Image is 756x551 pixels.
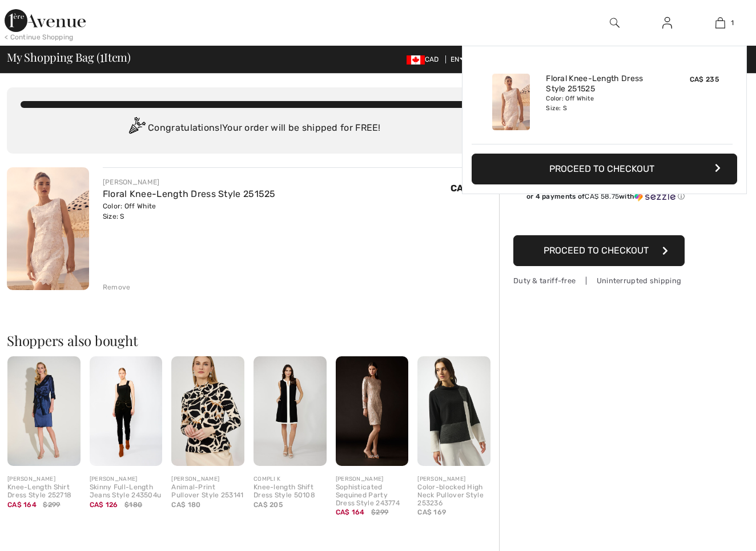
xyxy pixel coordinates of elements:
span: Proceed to Checkout [544,245,649,256]
div: Animal-Print Pullover Style 253141 [171,484,244,500]
img: Floral Knee-Length Dress Style 251525 [7,167,89,290]
a: Floral Knee-Length Dress Style 251525 [546,74,658,94]
span: CA$ 180 [171,501,200,509]
div: [PERSON_NAME] [417,475,490,484]
div: Duty & tariff-free | Uninterrupted shipping [513,275,685,286]
div: Sophisticated Sequined Party Dress Style 243774 [336,484,409,507]
div: < Continue Shopping [5,32,74,42]
div: Color: Off White Size: S [546,94,658,112]
a: Floral Knee-Length Dress Style 251525 [103,188,276,199]
div: [PERSON_NAME] [336,475,409,484]
span: $299 [371,507,388,517]
h2: Shoppers also bought [7,333,499,347]
button: Proceed to Checkout [472,154,737,184]
div: [PERSON_NAME] [103,177,276,187]
img: Floral Knee-Length Dress Style 251525 [492,74,530,130]
span: CA$ 126 [90,501,118,509]
a: 1 [694,16,746,30]
img: My Info [662,16,672,30]
div: Color-blocked High Neck Pullover Style 253236 [417,484,490,507]
span: CAD [407,55,444,63]
img: Knee-length Shift Dress Style 50108 [254,356,327,465]
img: Animal-Print Pullover Style 253141 [171,356,244,465]
img: Canadian Dollar [407,55,425,65]
img: Congratulation2.svg [125,117,148,140]
div: Knee-length Shift Dress Style 50108 [254,484,327,500]
img: Color-blocked High Neck Pullover Style 253236 [417,356,490,465]
button: Proceed to Checkout [513,235,685,266]
span: CA$ 205 [254,501,283,509]
img: Sophisticated Sequined Party Dress Style 243774 [336,356,409,465]
div: [PERSON_NAME] [90,475,163,484]
span: CA$ 169 [417,508,446,516]
img: Skinny Full-Length Jeans Style 243504u [90,356,163,465]
span: 1 [731,18,734,28]
div: [PERSON_NAME] [171,475,244,484]
span: $180 [124,500,142,510]
img: My Bag [715,16,725,30]
img: Knee-Length Shirt Dress Style 252718 [7,356,81,465]
span: $299 [43,500,60,510]
div: [PERSON_NAME] [7,475,81,484]
img: 1ère Avenue [5,9,86,32]
span: EN [451,55,465,63]
span: CA$ 235 [690,75,719,83]
div: Color: Off White Size: S [103,201,276,222]
div: Congratulations! Your order will be shipped for FREE! [21,117,485,140]
div: COMPLI K [254,475,327,484]
img: search the website [610,16,620,30]
div: Knee-Length Shirt Dress Style 252718 [7,484,81,500]
span: CA$ 235 [451,183,490,194]
div: Skinny Full-Length Jeans Style 243504u [90,484,163,500]
span: CA$ 164 [336,508,365,516]
a: Sign In [653,16,681,30]
span: 1 [100,49,104,63]
span: CA$ 164 [7,501,37,509]
span: My Shopping Bag ( Item) [7,51,131,63]
div: Remove [103,282,131,292]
